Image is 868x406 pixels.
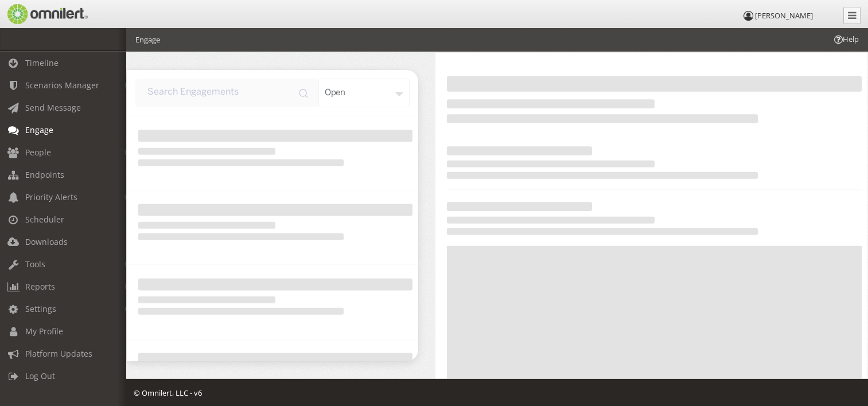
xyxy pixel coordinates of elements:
span: Settings [25,303,56,314]
span: Log Out [25,370,55,381]
span: People [25,147,51,158]
span: Priority Alerts [25,192,77,202]
input: input [135,79,318,107]
span: [PERSON_NAME] [755,10,813,21]
span: Engage [25,124,53,135]
span: Reports [25,281,55,292]
span: © Omnilert, LLC - v6 [134,388,202,398]
li: Engage [135,34,160,45]
span: Downloads [25,236,68,247]
span: Tools [25,259,45,270]
span: Timeline [25,57,59,68]
span: Scheduler [25,214,64,225]
a: Collapse Menu [843,7,861,24]
span: Endpoints [25,169,64,180]
span: My Profile [25,326,63,337]
span: Scenarios Manager [25,80,99,91]
img: Omnilert [6,4,88,24]
span: Send Message [25,102,81,113]
span: Platform Updates [25,348,92,359]
span: Help [832,34,859,45]
div: open [318,79,410,107]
